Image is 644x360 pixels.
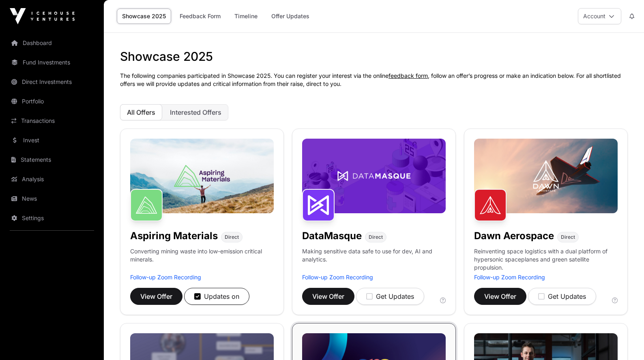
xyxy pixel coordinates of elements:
button: All Offers [120,104,162,120]
div: Get Updates [366,291,414,301]
button: View Offer [130,288,182,305]
a: Transactions [6,112,97,130]
button: View Offer [302,288,354,305]
p: Making sensitive data safe to use for dev, AI and analytics. [302,247,446,273]
a: Portfolio [6,92,97,110]
button: View Offer [474,288,526,305]
span: Direct [225,234,239,240]
a: Settings [6,209,97,227]
a: Timeline [229,9,263,24]
span: All Offers [127,108,155,116]
p: The following companies participated in Showcase 2025. You can register your interest via the onl... [120,72,628,88]
div: Updates on [194,291,239,301]
p: Reinventing space logistics with a dual platform of hypersonic spaceplanes and green satellite pr... [474,247,618,273]
a: Offer Updates [266,9,315,24]
a: News [6,190,97,208]
img: DataMasque-Banner.jpg [302,139,446,213]
span: Direct [369,234,383,240]
h1: Dawn Aerospace [474,229,554,242]
a: Follow-up Zoom Recording [302,274,373,281]
button: Get Updates [356,288,424,305]
span: Direct [561,234,575,240]
a: Follow-up Zoom Recording [474,274,545,281]
a: Invest [6,131,97,149]
h1: Aspiring Materials [130,229,218,242]
img: Aspiring-Banner.jpg [130,139,274,213]
button: Get Updates [528,288,596,305]
a: Follow-up Zoom Recording [130,274,201,281]
a: Direct Investments [6,73,97,91]
span: View Offer [484,291,516,301]
img: Dawn Aerospace [474,189,507,221]
span: Interested Offers [170,108,221,116]
h1: DataMasque [302,229,362,242]
a: Statements [6,151,97,169]
a: Analysis [6,170,97,188]
span: View Offer [312,291,344,301]
img: DataMasque [302,189,335,221]
p: Converting mining waste into low-emission critical minerals. [130,247,274,273]
button: Interested Offers [163,104,228,120]
span: View Offer [140,291,172,301]
img: Icehouse Ventures Logo [10,8,75,24]
a: Showcase 2025 [117,9,171,24]
img: Aspiring Materials [130,189,163,221]
a: Fund Investments [6,54,97,71]
button: Updates on [184,288,249,305]
img: Dawn-Banner.jpg [474,139,618,213]
div: Get Updates [538,291,586,301]
iframe: Chat Widget [603,321,644,360]
a: feedback form [389,72,428,79]
a: Dashboard [6,34,97,52]
button: Account [578,8,621,24]
h1: Showcase 2025 [120,49,628,64]
a: Feedback Form [174,9,226,24]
